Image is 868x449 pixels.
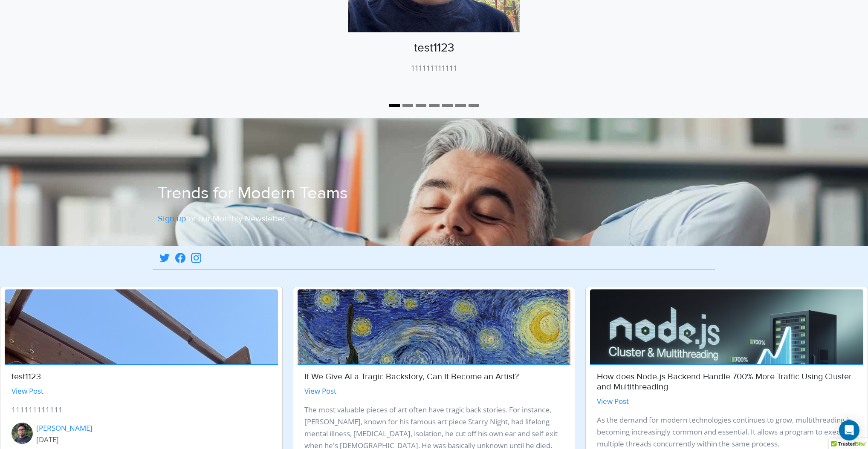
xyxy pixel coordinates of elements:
h5: How does Node.js Backend Handle 700% More Traffic Using Cluster and Multithreading [597,372,856,392]
h5: for our Monthly Newsletter. [158,214,476,224]
a: [PERSON_NAME] [36,423,93,434]
img: image of How does Node.js Backend Handle 700% More Traffic Using Cluster and Multithreading [590,289,863,442]
a: View Post [597,396,629,406]
h1: Trends for Modern Teams [158,183,476,203]
a: View Post [12,386,43,396]
p: [DATE] [36,434,93,446]
a: View Post [304,386,336,396]
p: 111111111111 [158,62,710,77]
h5: test1123 [12,372,271,382]
h5: If We Give AI a Tragic Backstory, Can It Become an Artist? [304,372,564,382]
h3: test1123 [158,41,710,55]
img: image of Lanhui Chen [12,423,33,444]
div: Open Intercom Messenger [839,420,859,440]
p: 111111111111 [12,404,271,416]
a: Sign up [158,214,186,224]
